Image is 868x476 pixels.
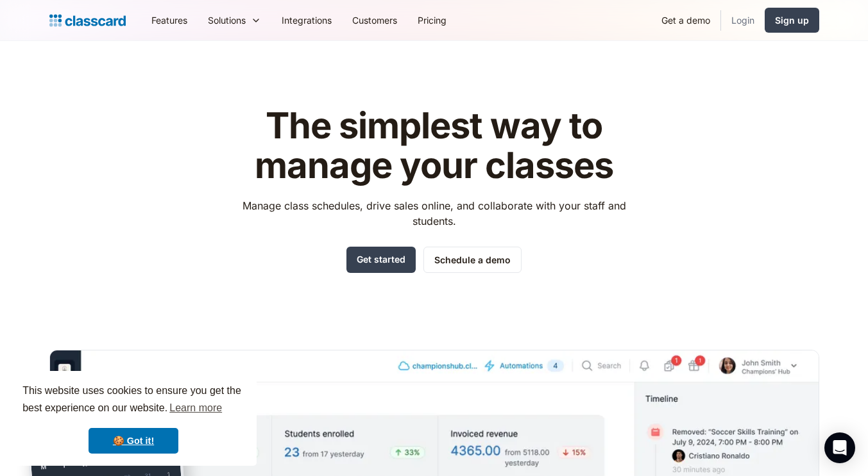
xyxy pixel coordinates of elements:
a: Pricing [407,6,457,35]
a: home [49,12,126,29]
a: Get a demo [651,6,720,35]
div: Sign up [775,13,809,27]
a: Login [721,6,765,35]
a: Features [141,6,198,35]
a: Integrations [271,6,342,35]
span: This website uses cookies to ensure you get the best experience on our website. [22,383,244,418]
div: Open Intercom Messenger [824,432,855,463]
a: dismiss cookie message [89,428,178,454]
div: cookieconsent [10,371,257,466]
a: Sign up [765,8,819,33]
a: Get started [346,247,416,273]
p: Manage class schedules, drive sales online, and collaborate with your staff and students. [230,198,638,229]
a: learn more about cookies [167,398,224,418]
a: Customers [342,6,407,35]
div: Solutions [208,13,246,27]
div: Solutions [198,6,271,35]
h1: The simplest way to manage your classes [230,106,638,185]
a: Schedule a demo [423,247,522,273]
